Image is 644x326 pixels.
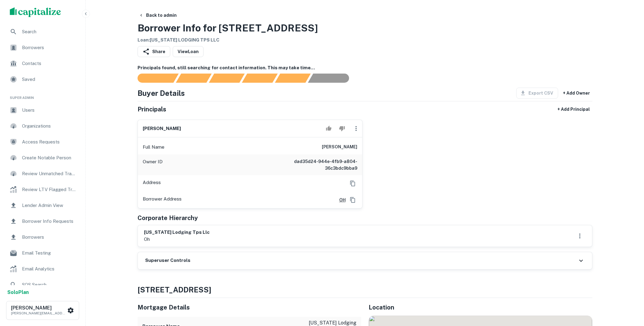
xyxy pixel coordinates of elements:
[22,28,77,35] span: Search
[22,76,77,83] span: Saved
[11,310,66,316] p: [PERSON_NAME][EMAIL_ADDRESS][DOMAIN_NAME]
[5,150,80,165] a: Create Notable Person
[5,262,80,276] a: Email Analytics
[5,72,80,87] a: Saved
[136,10,179,21] button: Back to admin
[613,277,644,306] iframe: Chat Widget
[22,107,77,114] span: Users
[10,7,61,17] img: capitalize-logo.png
[143,125,181,132] h6: [PERSON_NAME]
[5,246,80,260] a: Email Testing
[173,46,204,57] a: ViewLoan
[337,122,347,135] button: Reject
[138,88,185,99] h4: Buyer Details
[143,195,182,205] p: Borrower Address
[5,24,80,39] a: Search
[176,74,212,83] div: Your request is received and processing...
[138,64,592,71] h6: Principals found, still searching for contact information. This may take time...
[5,198,80,213] a: Lender Admin View
[209,74,245,83] div: Documents found, AI parsing details...
[22,44,77,51] span: Borrowers
[22,202,77,209] span: Lender Admin View
[138,21,318,35] h3: Borrower Info for [STREET_ADDRESS]
[22,138,77,146] span: Access Requests
[143,179,161,188] p: Address
[138,105,166,114] h5: Principals
[22,154,77,161] span: Create Notable Person
[138,284,592,295] h4: [STREET_ADDRESS]
[145,257,190,264] h6: Superuser Controls
[143,158,163,172] p: Owner ID
[242,74,278,83] div: Principals found, AI now looking for contact information...
[323,122,334,135] button: Accept
[5,277,80,292] a: SOS Search
[5,214,80,229] a: Borrower Info Requests
[561,88,592,99] button: + Add Owner
[284,158,357,172] h6: dad35d24-944e-4fb9-a804-36c3bdc9bba9
[130,74,176,83] div: Sending borrower request to AI...
[555,104,592,115] button: + Add Principal
[334,197,346,203] a: OH
[143,143,164,151] p: Full Name
[22,249,77,257] span: Email Testing
[22,60,77,67] span: Contacts
[22,186,77,193] span: Review LTV Flagged Transactions
[144,236,210,243] p: oh
[348,195,357,205] button: Copy Address
[5,103,80,118] a: Users
[348,179,357,188] button: Copy Address
[322,143,357,151] h6: [PERSON_NAME]
[5,135,80,149] a: Access Requests
[5,56,80,71] a: Contacts
[6,301,79,320] button: [PERSON_NAME][PERSON_NAME][EMAIL_ADDRESS][DOMAIN_NAME]
[7,289,29,295] strong: Solo Plan
[22,218,77,225] span: Borrower Info Requests
[138,37,318,44] h6: Loan : [US_STATE] LODGING TPS LLC
[275,74,311,83] div: Principals found, still searching for contact information. This may take time...
[22,234,77,241] span: Borrowers
[5,88,80,103] li: Super Admin
[5,230,80,245] a: Borrowers
[11,306,66,310] h6: [PERSON_NAME]
[7,289,29,296] a: SoloPlan
[5,166,80,181] a: Review Unmatched Transactions
[22,265,77,273] span: Email Analytics
[308,74,356,83] div: AI fulfillment process complete.
[138,213,198,223] h5: Corporate Hierarchy
[138,46,170,57] button: Share
[369,303,592,312] h5: Location
[144,229,210,236] h6: [US_STATE] lodging tps llc
[22,281,77,288] span: SOS Search
[5,182,80,197] a: Review LTV Flagged Transactions
[22,122,77,130] span: Organizations
[5,119,80,133] a: Organizations
[138,303,361,312] h5: Mortgage Details
[22,170,77,177] span: Review Unmatched Transactions
[5,40,80,55] a: Borrowers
